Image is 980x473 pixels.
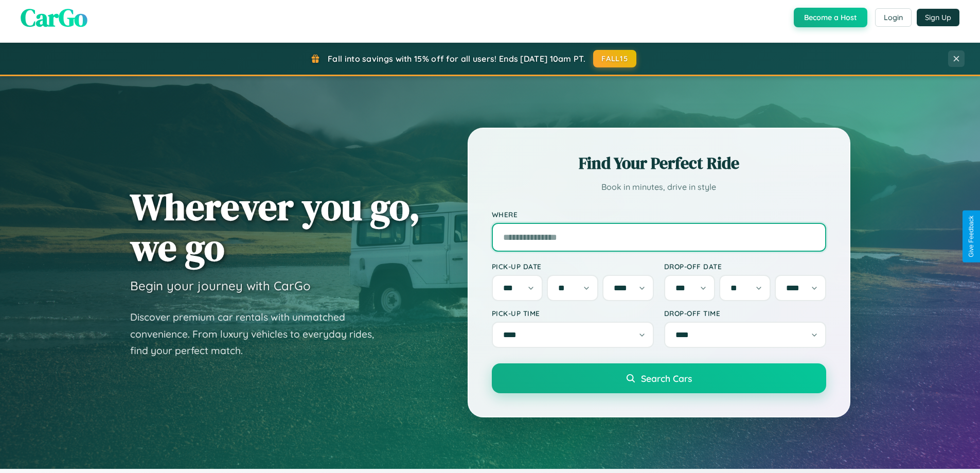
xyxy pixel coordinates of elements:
label: Drop-off Date [664,262,826,271]
div: Give Feedback [968,216,975,257]
h1: Wherever you go, we go [130,186,420,268]
h3: Begin your journey with CarGo [130,278,311,293]
p: Book in minutes, drive in style [492,180,826,195]
label: Where [492,210,826,219]
button: Search Cars [492,363,826,393]
h2: Find Your Perfect Ride [492,152,826,174]
label: Pick-up Date [492,262,654,271]
button: Login [875,8,912,27]
button: Become a Host [794,8,867,27]
span: Search Cars [641,373,692,384]
p: Discover premium car rentals with unmatched convenience. From luxury vehicles to everyday rides, ... [130,309,387,359]
button: FALL15 [593,50,636,67]
label: Drop-off Time [664,309,826,318]
span: CarGo [21,1,87,34]
span: Fall into savings with 15% off for all users! Ends [DATE] 10am PT. [328,54,585,64]
label: Pick-up Time [492,309,654,318]
button: Sign Up [917,9,959,26]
